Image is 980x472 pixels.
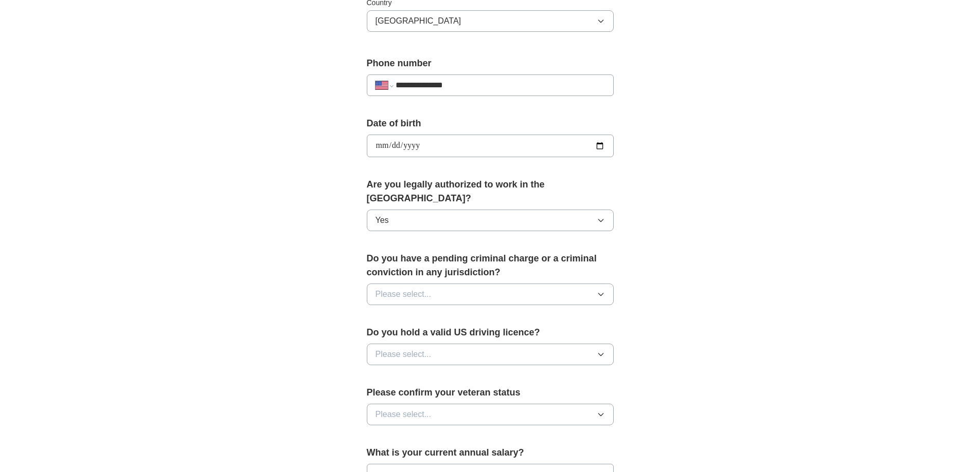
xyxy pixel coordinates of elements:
label: Do you hold a valid US driving licence? [367,326,614,339]
label: Do you have a pending criminal charge or a criminal conviction in any jurisdiction? [367,252,614,279]
span: Please select... [376,348,432,361]
button: Please select... [367,344,614,365]
label: Are you legally authorized to work in the [GEOGRAPHIC_DATA]? [367,178,614,205]
button: Please select... [367,404,614,425]
span: [GEOGRAPHIC_DATA] [376,15,461,27]
label: Please confirm your veteran status [367,386,614,400]
button: Please select... [367,284,614,305]
label: Date of birth [367,117,614,130]
button: [GEOGRAPHIC_DATA] [367,10,614,32]
label: What is your current annual salary? [367,446,614,460]
span: Please select... [376,288,432,300]
label: Phone number [367,56,614,70]
span: Yes [376,214,389,226]
span: Please select... [376,408,432,421]
button: Yes [367,210,614,231]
